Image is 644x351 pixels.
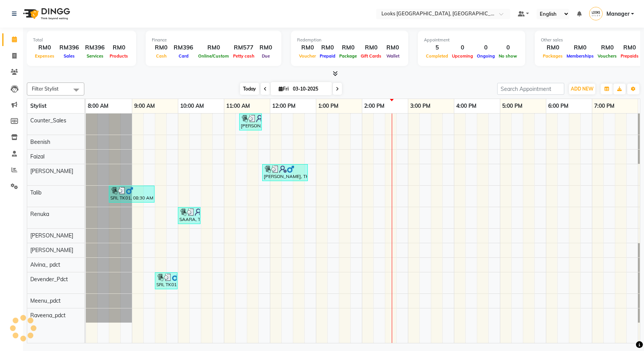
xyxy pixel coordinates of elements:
[497,53,519,59] span: No show
[541,53,565,59] span: Packages
[450,43,475,52] div: 0
[589,7,603,20] img: Manager
[619,43,641,52] div: RM0
[196,53,231,59] span: Online/Custom
[30,276,68,283] span: Devender_Pdct
[424,37,519,43] div: Appointment
[171,43,196,52] div: RM396
[337,53,359,59] span: Package
[156,274,177,288] div: SRI, TK01, 09:30 AM-10:00 AM, Head Massage(M) (RM70)
[224,101,252,112] a: 11:00 AM
[359,53,383,59] span: Gift Cards
[318,43,337,52] div: RM0
[256,43,275,52] div: RM0
[30,117,66,124] span: Counter_Sales
[33,53,56,59] span: Expenses
[596,53,619,59] span: Vouchers
[424,53,450,59] span: Completed
[362,101,386,112] a: 2:00 PM
[337,43,359,52] div: RM0
[318,53,337,59] span: Prepaid
[383,43,402,52] div: RM0
[619,53,641,59] span: Prepaids
[240,115,261,129] div: [PERSON_NAME], TK03, 11:20 AM-11:50 AM, Stylist Hair Cut(M) (RM100)
[546,101,570,112] a: 6:00 PM
[152,43,171,52] div: RM0
[231,53,256,59] span: Petty cash
[178,101,206,112] a: 10:00 AM
[450,53,475,59] span: Upcoming
[108,53,130,59] span: Products
[33,43,56,52] div: RM0
[82,43,108,52] div: RM396
[316,101,340,112] a: 1:00 PM
[497,43,519,52] div: 0
[152,37,275,43] div: Finance
[424,43,450,52] div: 5
[359,43,383,52] div: RM0
[596,43,619,52] div: RM0
[592,101,616,112] a: 7:00 PM
[30,189,41,196] span: Talib
[32,86,59,92] span: Filter Stylist
[297,53,318,59] span: Voucher
[20,3,72,25] img: logo
[260,53,272,59] span: Due
[154,53,169,59] span: Cash
[33,37,130,43] div: Total
[297,43,318,52] div: RM0
[497,83,564,95] input: Search Appointment
[569,84,595,94] button: ADD NEW
[606,10,629,18] span: Manager
[408,101,432,112] a: 3:00 PM
[475,53,497,59] span: Ongoing
[297,37,402,43] div: Redemption
[240,83,259,95] span: Today
[85,53,105,59] span: Services
[30,297,61,304] span: Meenu_pdct
[30,211,49,218] span: Renuka
[196,43,231,52] div: RM0
[231,43,256,52] div: RM577
[177,53,191,59] span: Card
[500,101,524,112] a: 5:00 PM
[30,261,60,268] span: Alvina_ pdct
[30,232,73,239] span: [PERSON_NAME]
[110,187,154,201] div: SRI, TK01, 08:30 AM-09:30 AM, Stylist Hair Cut(M) (RM100),[PERSON_NAME] Trimming (RM60)
[454,101,478,112] a: 4:00 PM
[132,101,157,112] a: 9:00 AM
[291,83,329,95] input: 2025-10-03
[30,153,44,160] span: Faizal
[62,53,77,59] span: Sales
[565,53,596,59] span: Memberships
[384,53,401,59] span: Wallet
[30,247,73,254] span: [PERSON_NAME]
[270,101,297,112] a: 12:00 PM
[30,138,50,145] span: Beenish
[86,101,110,112] a: 8:00 AM
[571,86,593,92] span: ADD NEW
[108,43,130,52] div: RM0
[565,43,596,52] div: RM0
[541,43,565,52] div: RM0
[179,208,200,223] div: SAARA, TK02, 10:00 AM-10:30 AM, Eyebrows (RM10)
[277,86,291,92] span: Fri
[56,43,82,52] div: RM396
[30,102,46,109] span: Stylist
[30,168,73,175] span: [PERSON_NAME]
[475,43,497,52] div: 0
[30,312,66,319] span: Raveena_pdct
[263,165,307,180] div: [PERSON_NAME], TK03, 11:50 AM-12:50 PM, Color Touchup Inoa(M) (RM170)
